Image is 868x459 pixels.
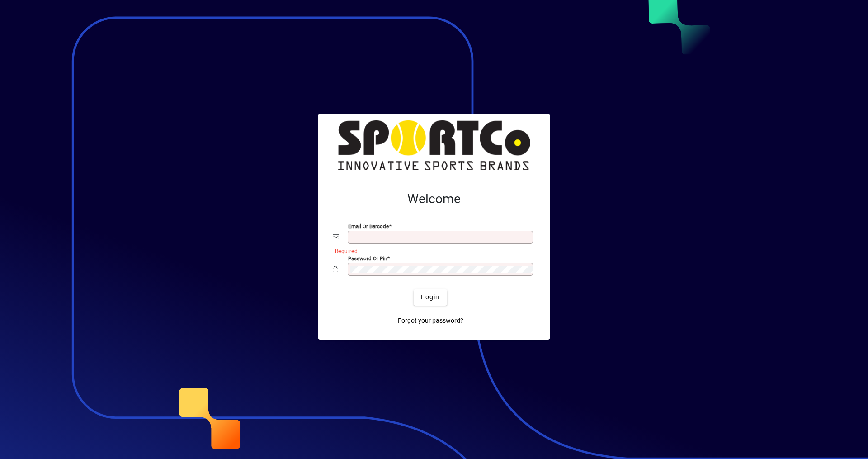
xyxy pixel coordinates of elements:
span: Forgot your password? [398,316,463,325]
mat-error: Required [335,246,528,255]
h2: Welcome [333,191,535,207]
mat-label: Email or Barcode [348,223,389,229]
button: Login [414,289,447,306]
a: Forgot your password? [394,313,467,329]
span: Login [421,292,439,302]
mat-label: Password or Pin [348,255,387,261]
